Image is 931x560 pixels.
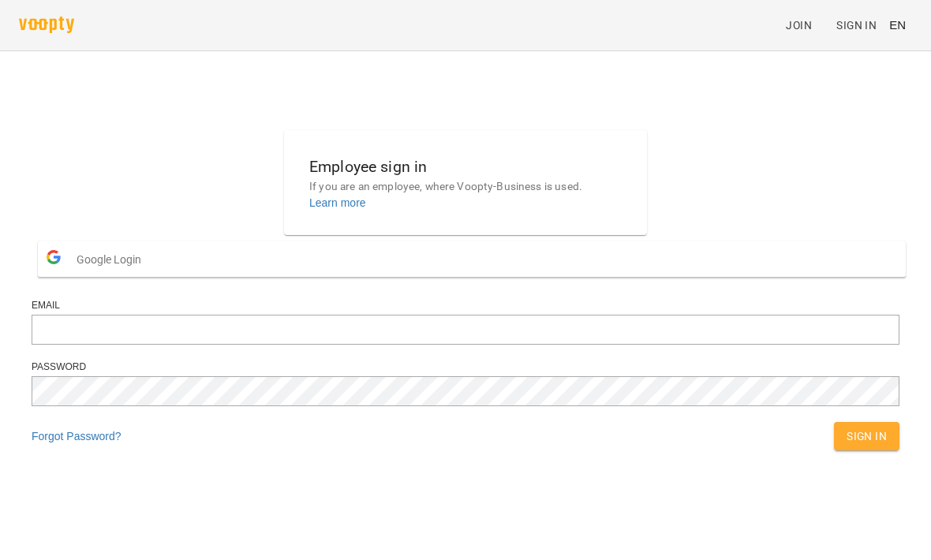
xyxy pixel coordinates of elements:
[847,427,887,446] span: Sign In
[830,11,883,39] a: Sign In
[309,155,622,179] h6: Employee sign in
[32,430,122,442] a: Forgot Password?
[883,10,912,39] button: EN
[834,422,899,450] button: Sign In
[889,17,906,33] span: EN
[32,360,899,374] div: Password
[309,179,622,195] p: If you are an employee, where Voopty-Business is used.
[77,244,149,275] span: Google Login
[19,17,74,33] img: voopty.png
[32,299,899,312] div: Email
[836,16,877,35] span: Sign In
[297,142,634,223] button: Employee sign inIf you are an employee, where Voopty-Business is used.Learn more
[786,16,812,35] span: Join
[38,241,906,277] button: Google Login
[309,196,366,209] a: Learn more
[780,11,830,39] a: Join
